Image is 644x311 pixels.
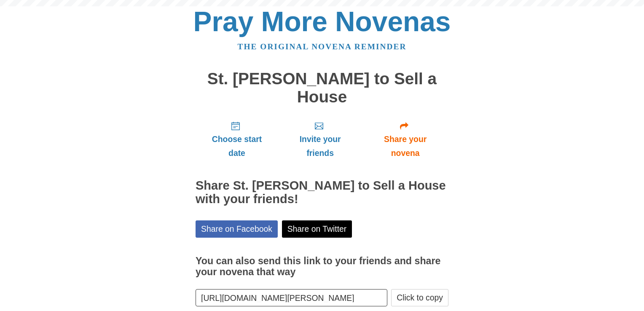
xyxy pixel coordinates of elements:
[391,289,448,306] button: Click to copy
[278,114,362,164] a: Invite your friends
[362,114,448,164] a: Share your novena
[287,132,354,160] span: Invite your friends
[282,220,352,238] a: Share on Twitter
[204,132,270,160] span: Choose start date
[196,179,448,206] h2: Share St. [PERSON_NAME] to Sell a House with your friends!
[370,132,440,160] span: Share your novena
[196,256,448,277] h3: You can also send this link to your friends and share your novena that way
[196,220,278,238] a: Share on Facebook
[238,42,407,51] a: The original novena reminder
[193,6,451,37] a: Pray More Novenas
[196,114,278,164] a: Choose start date
[196,70,448,106] h1: St. [PERSON_NAME] to Sell a House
